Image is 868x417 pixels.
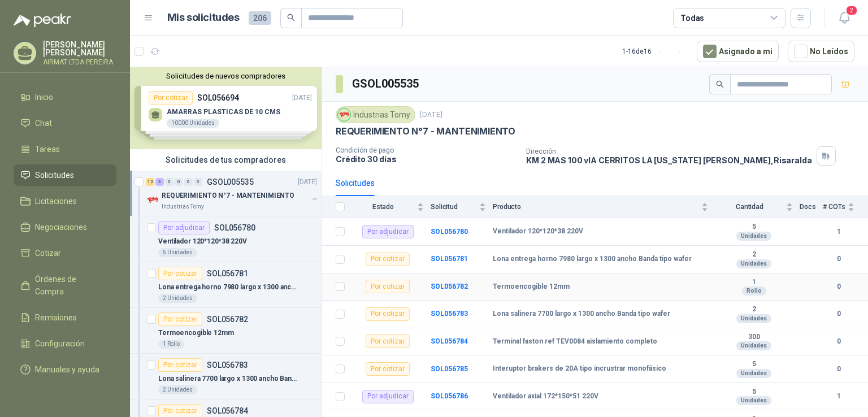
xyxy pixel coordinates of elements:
[736,314,771,323] div: Unidades
[134,72,317,80] button: Solicitudes de nuevos compradores
[823,336,854,347] b: 0
[14,359,116,380] a: Manuales y ayuda
[158,340,184,349] div: 1 Rollo
[167,10,240,26] h1: Mis solicitudes
[336,154,517,164] p: Crédito 30 días
[158,312,202,326] div: Por cotizar
[715,305,793,314] b: 2
[715,223,793,232] b: 5
[35,195,77,207] span: Licitaciones
[493,364,666,373] b: Interuptor brakers de 20A tipo incrustrar monofásico
[493,310,670,319] b: Lona salinera 7700 largo x 1300 ancho Banda tipo wafer
[207,178,254,186] p: GSOL005535
[431,310,468,318] b: SOL056783
[823,309,854,319] b: 0
[35,273,106,298] span: Órdenes de Compra
[493,227,583,236] b: Ventilador 120*120*38 220V
[680,12,704,24] div: Todas
[493,203,699,211] span: Producto
[336,125,515,137] p: REQUERIMIENTO N°7 - MANTENIMIENTO
[420,110,442,120] p: [DATE]
[834,8,854,28] button: 2
[298,177,317,188] p: [DATE]
[207,270,248,277] p: SOL056781
[431,283,468,290] a: SOL056782
[823,364,854,375] b: 0
[287,14,295,21] span: search
[823,227,854,237] b: 1
[35,143,60,155] span: Tareas
[526,147,811,155] p: Dirección
[35,247,61,259] span: Cotizar
[715,360,793,369] b: 5
[823,203,845,211] span: # COTs
[431,228,468,236] b: SOL056780
[175,178,183,186] div: 0
[362,390,414,403] div: Por adjudicar
[431,392,468,400] b: SOL056786
[130,67,322,149] div: Solicitudes de nuevos compradoresPor cotizarSOL056694[DATE] AMARRAS PLASTICAS DE 10 CMS10000 Unid...
[14,216,116,238] a: Negociaciones
[336,106,415,123] div: Industrias Tomy
[35,311,77,324] span: Remisiones
[130,262,322,308] a: Por cotizarSOL056781Lona entrega horno 7980 largo x 1300 ancho Banda tipo wafer2 Unidades
[35,221,87,233] span: Negociaciones
[158,358,202,372] div: Por cotizar
[431,196,493,218] th: Solicitud
[158,236,247,247] p: Ventilador 120*120*38 220V
[14,14,71,27] img: Logo peakr
[158,221,210,234] div: Por adjudicar
[35,337,85,350] span: Configuración
[130,149,322,171] div: Solicitudes de tus compradores
[800,196,823,218] th: Docs
[736,396,771,405] div: Unidades
[366,280,410,293] div: Por cotizar
[493,337,657,346] b: Terminal faston ref TEV0084 aislamiento completo
[158,328,234,338] p: Termoencogible 12mm
[736,341,771,350] div: Unidades
[158,282,299,293] p: Lona entrega horno 7980 largo x 1300 ancho Banda tipo wafer
[14,333,116,354] a: Configuración
[823,391,854,402] b: 1
[194,178,202,186] div: 0
[14,242,116,264] a: Cotizar
[715,388,793,397] b: 5
[431,337,468,345] a: SOL056784
[35,91,53,103] span: Inicio
[716,80,724,88] span: search
[158,267,202,280] div: Por cotizar
[526,155,811,165] p: KM 2 MAS 100 vIA CERRITOS LA [US_STATE] [PERSON_NAME] , Risaralda
[366,253,410,266] div: Por cotizar
[338,108,350,121] img: Company Logo
[823,196,868,218] th: # COTs
[158,385,197,394] div: 2 Unidades
[715,203,784,211] span: Cantidad
[158,294,197,303] div: 2 Unidades
[158,373,299,384] p: Lona salinera 7700 largo x 1300 ancho Banda tipo wafer
[35,117,52,129] span: Chat
[14,86,116,108] a: Inicio
[14,268,116,302] a: Órdenes de Compra
[715,278,793,287] b: 1
[493,392,598,401] b: Ventilador axial 172*150*51 220V
[362,225,414,238] div: Por adjudicar
[158,248,197,257] div: 5 Unidades
[146,175,319,211] a: 12 3 0 0 0 0 GSOL005535[DATE] Company LogoREQUERIMIENTO N°7 - MANTENIMIENTOIndustrias Tomy
[214,224,255,232] p: SOL056780
[697,41,779,62] button: Asignado a mi
[431,203,477,211] span: Solicitud
[130,308,322,354] a: Por cotizarSOL056782Termoencogible 12mm1 Rollo
[736,232,771,241] div: Unidades
[823,281,854,292] b: 0
[14,307,116,328] a: Remisiones
[742,286,766,296] div: Rollo
[35,363,99,376] span: Manuales y ayuda
[431,255,468,263] a: SOL056781
[207,407,248,415] p: SOL056784
[715,333,793,342] b: 300
[14,138,116,160] a: Tareas
[493,196,715,218] th: Producto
